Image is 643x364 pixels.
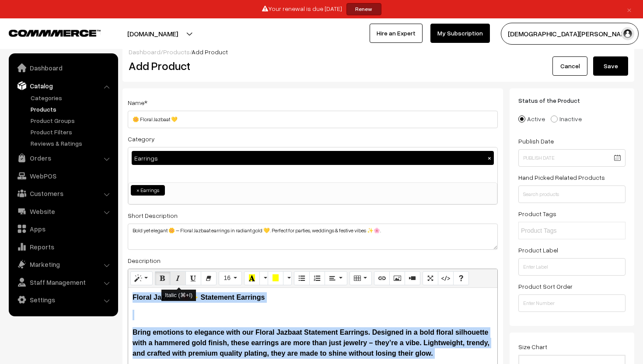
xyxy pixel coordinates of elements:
[405,271,420,285] button: Video
[244,271,260,285] button: Recent Color
[132,151,494,165] div: Earrings
[453,271,469,285] button: Help
[283,271,292,285] button: More Color
[130,271,153,285] button: Style
[28,139,115,148] a: Reviews & Ratings
[623,4,635,14] a: ×
[128,256,161,265] label: Description
[551,114,582,123] label: Inactive
[518,209,556,218] label: Product Tags
[136,186,140,194] span: ×
[11,256,115,272] a: Marketing
[11,292,115,308] a: Settings
[224,274,231,281] span: 16
[374,271,390,285] button: Link (⌘+K)
[161,290,196,301] div: Italic (⌘+I)
[201,271,217,285] button: Remove Font Style (⌘+\)
[518,114,545,123] label: Active
[170,271,186,285] button: Italic (⌘+I)
[128,134,155,143] label: Category
[155,271,171,285] button: Bold (⌘+B)
[518,245,558,255] label: Product Label
[423,271,438,285] button: Full Screen
[11,60,115,76] a: Dashboard
[621,27,634,40] img: user
[11,185,115,201] a: Customers
[28,93,115,102] a: Categories
[133,294,265,301] b: Floral Jazbaat 🌸✨ Statement Earrings
[9,30,101,36] img: COMMMERCE
[192,48,228,56] span: Add Product
[259,271,268,285] button: More Color
[294,271,310,285] button: Unordered list (⌘+⇧+NUM7)
[97,23,209,45] button: [DOMAIN_NAME]
[11,168,115,184] a: WebPOS
[131,185,165,196] li: Earrings
[486,154,493,162] button: ×
[9,27,85,38] a: COMMMERCE
[11,274,115,290] a: Staff Management
[552,56,587,76] a: Cancel
[11,221,115,237] a: Apps
[268,271,283,285] button: Background Color
[128,211,178,220] label: Short Description
[309,271,325,285] button: Ordered list (⌘+⇧+NUM8)
[11,239,115,255] a: Reports
[518,258,626,276] input: Enter Label
[518,173,605,182] label: Hand Picked Related Products
[28,116,115,125] a: Product Groups
[11,203,115,219] a: Website
[133,329,489,357] b: Bring emotions to elegance with our Floral Jazbaat Statement Earrings. Designed in a bold floral ...
[349,271,372,285] button: Table
[518,136,554,146] label: Publish Date
[11,78,115,94] a: Catalog
[430,24,490,43] a: My Subscription
[518,294,626,312] input: Enter Number
[501,23,639,45] button: [DEMOGRAPHIC_DATA][PERSON_NAME]
[518,282,573,291] label: Product Sort Order
[518,342,547,351] label: Size Chart
[518,149,626,167] input: Publish Date
[370,24,423,43] a: Hire an Expert
[593,56,628,76] button: Save
[521,226,598,235] input: Product Tags
[28,127,115,136] a: Product Filters
[389,271,405,285] button: Picture
[219,271,242,285] button: Font Size
[185,271,201,285] button: Underline (⌘+U)
[163,48,190,56] a: Products
[11,150,115,166] a: Orders
[438,271,454,285] button: Code View
[325,271,347,285] button: Paragraph
[129,47,628,56] div: / /
[128,111,498,128] input: Name
[518,185,626,203] input: Search products
[28,105,115,114] a: Products
[518,97,591,104] span: Status of the Product
[128,98,147,107] label: Name
[129,59,500,73] h2: Add Product
[346,3,381,15] a: Renew
[129,48,161,56] a: Dashboard
[3,3,640,15] div: Your renewal is due [DATE]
